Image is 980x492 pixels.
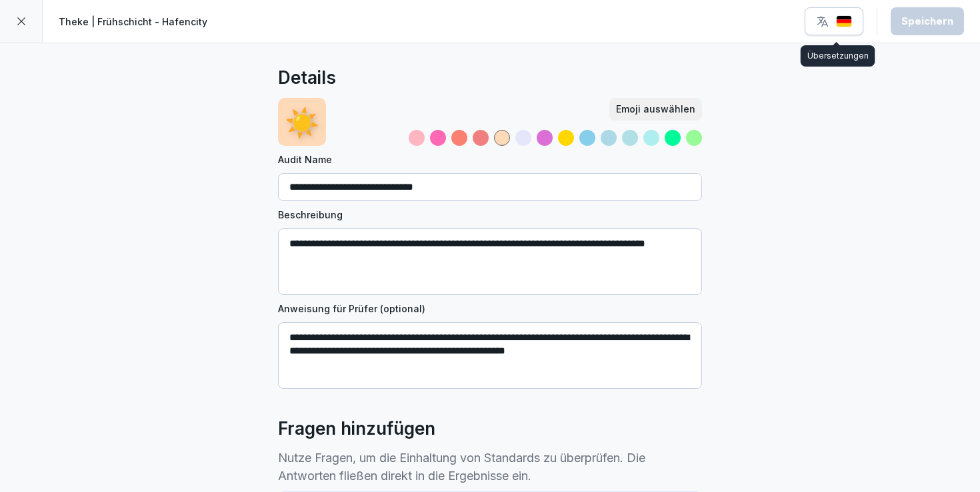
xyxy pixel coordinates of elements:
[801,45,875,67] div: Übersetzungen
[891,7,964,35] button: Speichern
[278,208,702,222] label: Beschreibung
[285,101,319,143] p: ☀️
[616,102,695,117] div: Emoji auswählen
[901,14,953,29] div: Speichern
[278,302,702,316] label: Anweisung für Prüfer (optional)
[278,152,702,166] label: Audit Name
[59,15,207,29] p: Theke | Frühschicht - Hafencity
[278,449,702,485] p: Nutze Fragen, um die Einhaltung von Standards zu überprüfen. Die Antworten fließen direkt in die ...
[278,415,435,442] h2: Fragen hinzufügen
[278,65,336,91] h2: Details
[609,98,702,121] button: Emoji auswählen
[836,15,852,28] img: de.svg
